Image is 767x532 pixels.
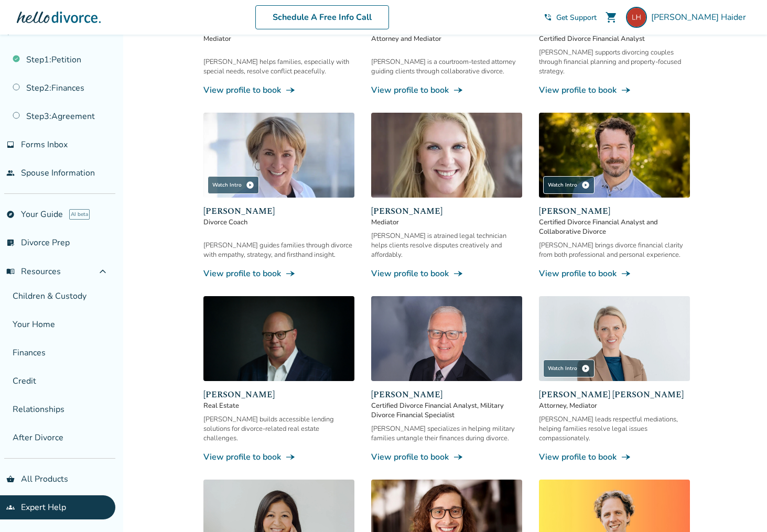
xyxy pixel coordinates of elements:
[539,415,690,443] div: [PERSON_NAME] leads respectful mediations, helping families resolve legal issues compassionately.
[285,268,296,279] span: line_end_arrow_notch
[203,113,354,198] img: Kim Goodman
[543,176,595,194] div: Watch Intro
[203,388,354,401] span: [PERSON_NAME]
[605,11,618,24] span: shopping_cart
[255,5,389,29] a: Schedule A Free Info Call
[371,84,522,96] a: View profile to bookline_end_arrow_notch
[539,34,690,44] span: Certified Divorce Financial Analyst
[453,85,463,95] span: line_end_arrow_notch
[626,7,647,28] img: lukeh@vulcan.com
[651,12,750,23] span: [PERSON_NAME] Haider
[203,218,354,227] span: Divorce Coach
[453,268,463,279] span: line_end_arrow_notch
[539,296,690,381] img: Melissa Wheeler Hoff
[371,451,522,463] a: View profile to bookline_end_arrow_notch
[6,503,15,512] span: groups
[208,176,259,194] div: Watch Intro
[285,85,296,95] span: line_end_arrow_notch
[371,218,522,227] span: Mediator
[539,241,690,259] div: [PERSON_NAME] brings divorce financial clarity from both professional and personal experience.
[21,139,68,150] span: Forms Inbox
[544,13,597,23] a: phone_in_talkGet Support
[539,218,690,236] span: Certified Divorce Financial Analyst and Collaborative Divorce
[621,452,631,462] span: line_end_arrow_notch
[539,48,690,76] div: [PERSON_NAME] supports divorcing couples through financial planning and property-focused strategy.
[715,482,767,532] iframe: Chat Widget
[371,205,522,218] span: [PERSON_NAME]
[621,85,631,95] span: line_end_arrow_notch
[6,210,15,219] span: explore
[203,451,354,463] a: View profile to bookline_end_arrow_notch
[203,268,354,279] a: View profile to bookline_end_arrow_notch
[203,401,354,410] span: Real Estate
[371,388,522,401] span: [PERSON_NAME]
[203,205,354,218] span: [PERSON_NAME]
[539,268,690,279] a: View profile to bookline_end_arrow_notch
[539,401,690,410] span: Attorney, Mediator
[203,296,354,381] img: Chris Freemott
[96,265,109,278] span: expand_less
[371,296,522,381] img: David Smith
[371,231,522,259] div: [PERSON_NAME] is atrained legal technician helps clients resolve disputes creatively and affordably.
[621,268,631,279] span: line_end_arrow_notch
[371,57,522,76] div: [PERSON_NAME] is a courtroom-tested attorney guiding clients through collaborative divorce.
[371,113,522,198] img: Laura Genoves
[203,415,354,443] div: [PERSON_NAME] builds accessible lending solutions for divorce-related real estate challenges.
[371,34,522,44] span: Attorney and Mediator
[581,364,590,373] span: play_circle
[453,452,463,462] span: line_end_arrow_notch
[371,268,522,279] a: View profile to bookline_end_arrow_notch
[6,238,15,247] span: list_alt_check
[6,266,61,277] span: Resources
[539,113,690,198] img: John Duffy
[539,451,690,463] a: View profile to bookline_end_arrow_notch
[543,360,595,377] div: Watch Intro
[285,452,296,462] span: line_end_arrow_notch
[371,401,522,420] span: Certified Divorce Financial Analyst, Military Divorce Financial Specialist
[203,84,354,96] a: View profile to bookline_end_arrow_notch
[539,84,690,96] a: View profile to bookline_end_arrow_notch
[203,57,354,76] div: [PERSON_NAME] helps families, especially with special needs, resolve conflict peacefully.
[6,27,15,36] span: flag_2
[6,169,15,177] span: people
[203,34,354,44] span: Mediator
[6,267,15,276] span: menu_book
[581,181,590,189] span: play_circle
[6,140,15,149] span: inbox
[544,13,552,21] span: phone_in_talk
[69,209,90,220] span: AI beta
[371,424,522,443] div: [PERSON_NAME] specializes in helping military families untangle their finances during divorce.
[6,475,15,483] span: shopping_basket
[539,388,690,401] span: [PERSON_NAME] [PERSON_NAME]
[539,205,690,218] span: [PERSON_NAME]
[246,181,254,189] span: play_circle
[203,241,354,259] div: [PERSON_NAME] guides families through divorce with empathy, strategy, and firsthand insight.
[556,13,597,23] span: Get Support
